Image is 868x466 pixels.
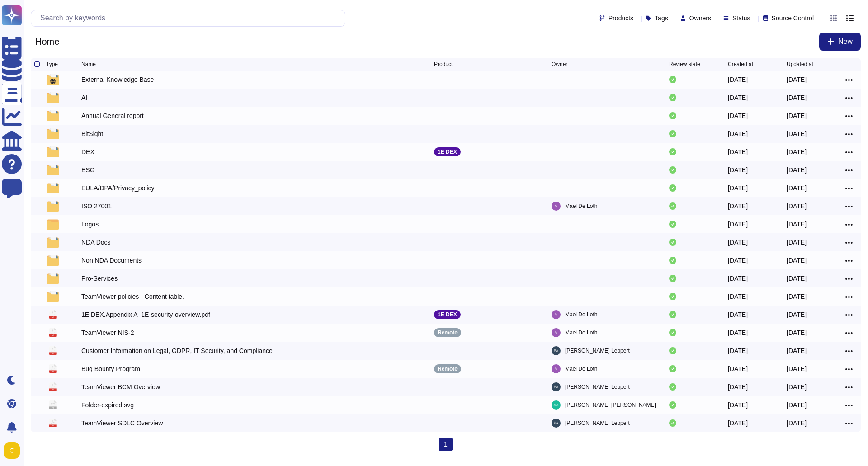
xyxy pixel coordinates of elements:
[552,400,561,410] img: user
[47,128,59,139] img: folder
[728,364,748,373] div: [DATE]
[565,328,597,337] span: Mael De Loth
[787,256,807,265] div: [DATE]
[728,419,748,428] div: [DATE]
[81,184,155,193] div: EULA/DPA/Privacy_policy
[47,219,59,230] img: folder
[438,366,458,372] p: Remote
[728,346,748,355] div: [DATE]
[787,364,807,373] div: [DATE]
[669,61,700,67] span: Review state
[728,111,748,120] div: [DATE]
[47,255,59,266] img: folder
[728,310,748,319] div: [DATE]
[81,274,118,283] div: Pro-Services
[438,330,458,335] p: Remote
[787,129,807,138] div: [DATE]
[81,400,134,410] div: Folder-expired.svg
[728,184,748,193] div: [DATE]
[728,147,748,156] div: [DATE]
[47,74,59,85] img: folder
[728,202,748,211] div: [DATE]
[81,419,163,428] div: TeamViewer SDLC Overview
[47,165,59,175] img: folder
[787,346,807,355] div: [DATE]
[565,419,630,428] span: [PERSON_NAME] Leppert
[787,400,807,410] div: [DATE]
[565,346,630,355] span: [PERSON_NAME] Leppert
[787,328,807,337] div: [DATE]
[787,382,807,391] div: [DATE]
[732,15,750,21] span: Status
[819,33,861,51] button: New
[47,273,59,284] img: folder
[787,184,807,193] div: [DATE]
[552,61,567,67] span: Owner
[81,202,112,211] div: ISO 27001
[728,328,748,337] div: [DATE]
[47,92,59,103] img: folder
[728,238,748,247] div: [DATE]
[81,61,96,67] span: Name
[728,61,753,67] span: Created at
[552,346,561,355] img: user
[728,93,748,102] div: [DATE]
[81,238,111,247] div: NDA Docs
[438,312,457,317] p: 1E DEX
[81,328,134,337] div: TeamViewer NIS-2
[2,441,26,461] button: user
[439,438,453,451] span: 1
[787,220,807,229] div: [DATE]
[81,75,154,84] div: External Knowledge Base
[787,292,807,301] div: [DATE]
[81,147,94,156] div: DEX
[787,61,813,67] span: Updated at
[47,291,59,302] img: folder
[47,183,59,193] img: folder
[81,292,184,301] div: TeamViewer policies - Content table.
[787,75,807,84] div: [DATE]
[787,202,807,211] div: [DATE]
[787,147,807,156] div: [DATE]
[787,111,807,120] div: [DATE]
[787,274,807,283] div: [DATE]
[552,328,561,337] img: user
[81,256,142,265] div: Non NDA Documents
[565,364,597,373] span: Mael De Loth
[47,201,59,212] img: folder
[81,165,95,174] div: ESG
[36,10,345,26] input: Search by keywords
[728,129,748,138] div: [DATE]
[728,165,748,174] div: [DATE]
[655,15,668,21] span: Tags
[565,202,597,211] span: Mael De Loth
[552,202,561,211] img: user
[565,400,656,410] span: [PERSON_NAME] [PERSON_NAME]
[728,256,748,265] div: [DATE]
[838,38,853,45] span: New
[81,364,140,373] div: Bug Bounty Program
[81,382,160,391] div: TeamViewer BCM Overview
[787,93,807,102] div: [DATE]
[772,15,814,21] span: Source Control
[438,149,457,155] p: 1E DEX
[81,93,87,102] div: AI
[47,146,59,157] img: folder
[4,442,20,459] img: user
[81,129,103,138] div: BitSight
[787,310,807,319] div: [DATE]
[728,220,748,229] div: [DATE]
[81,220,99,229] div: Logos
[47,237,59,248] img: folder
[81,310,210,319] div: 1E.DEX.Appendix A_1E-security-overview.pdf
[81,346,273,355] div: Customer Information on Legal, GDPR, IT Security, and Compliance
[565,310,597,319] span: Mael De Loth
[552,419,561,428] img: user
[47,110,59,121] img: folder
[31,35,64,48] span: Home
[552,364,561,373] img: user
[728,400,748,410] div: [DATE]
[81,111,144,120] div: Annual General report
[787,238,807,247] div: [DATE]
[728,382,748,391] div: [DATE]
